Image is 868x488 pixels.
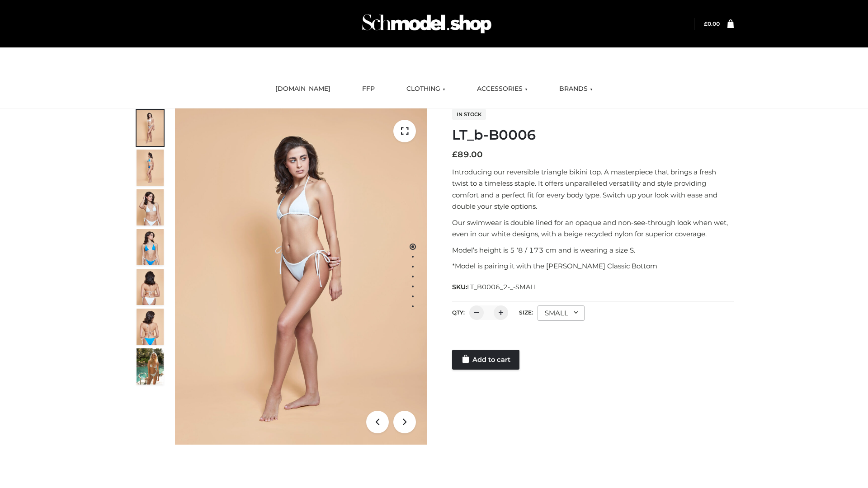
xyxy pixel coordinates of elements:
[552,79,599,99] a: BRANDS
[470,79,534,99] a: ACCESSORIES
[704,20,720,27] bdi: 0.00
[137,309,164,345] img: ArielClassicBikiniTop_CloudNine_AzureSky_OW114ECO_8-scaled.jpg
[452,309,465,316] label: QTY:
[452,150,483,160] bdi: 89.00
[452,260,734,272] p: *Model is pairing it with the [PERSON_NAME] Classic Bottom
[269,79,337,99] a: [DOMAIN_NAME]
[519,309,533,316] label: Size:
[452,127,734,143] h1: LT_b-B0006
[137,348,164,385] img: Arieltop_CloudNine_AzureSky2.jpg
[137,150,164,186] img: ArielClassicBikiniTop_CloudNine_AzureSky_OW114ECO_2-scaled.jpg
[137,110,164,146] img: ArielClassicBikiniTop_CloudNine_AzureSky_OW114ECO_1-scaled.jpg
[359,6,495,42] img: Schmodel Admin 964
[452,217,734,240] p: Our swimwear is double lined for an opaque and non-see-through look when wet, even in our white d...
[137,229,164,265] img: ArielClassicBikiniTop_CloudNine_AzureSky_OW114ECO_4-scaled.jpg
[355,79,382,99] a: FFP
[452,244,734,256] p: Model’s height is 5 ‘8 / 173 cm and is wearing a size S.
[175,108,427,445] img: ArielClassicBikiniTop_CloudNine_AzureSky_OW114ECO_1
[452,150,458,160] span: £
[452,166,734,212] p: Introducing our reversible triangle bikini top. A masterpiece that brings a fresh twist to a time...
[452,282,538,292] span: SKU:
[704,20,708,27] span: £
[400,79,452,99] a: CLOTHING
[452,109,486,120] span: In stock
[704,20,720,27] a: £0.00
[452,350,519,370] a: Add to cart
[137,189,164,225] img: ArielClassicBikiniTop_CloudNine_AzureSky_OW114ECO_3-scaled.jpg
[538,305,585,321] div: SMALL
[137,269,164,305] img: ArielClassicBikiniTop_CloudNine_AzureSky_OW114ECO_7-scaled.jpg
[467,283,538,291] span: LT_B0006_2-_-SMALL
